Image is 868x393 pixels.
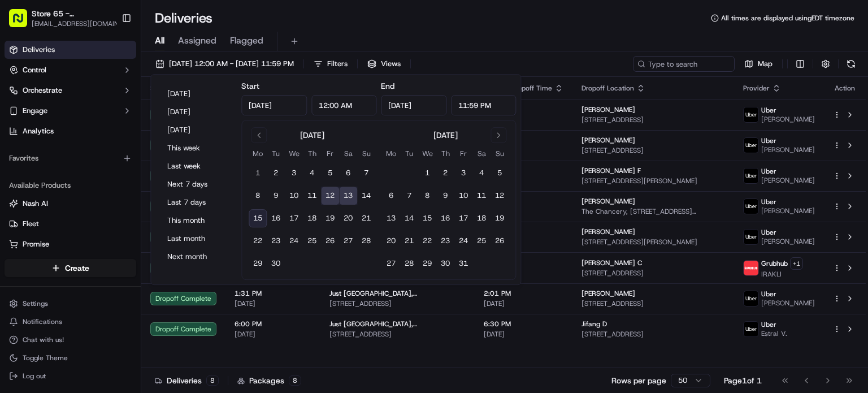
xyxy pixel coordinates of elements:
span: [PERSON_NAME] [761,145,815,154]
button: 19 [491,209,509,227]
span: Jifang D [581,319,607,329]
input: Time [451,95,517,115]
th: Saturday [339,148,357,159]
button: 28 [357,232,375,250]
span: Deliveries [23,45,55,55]
a: Promise [9,239,132,249]
div: Deliveries [155,375,219,386]
button: 16 [267,209,285,227]
button: Map [739,56,778,72]
span: Notifications [23,317,62,326]
button: 6 [339,164,357,182]
img: 1736555255976-a54dd68f-1ca7-489b-9aae-adbdc363a1c4 [11,107,32,128]
div: 📗 [11,253,20,262]
img: uber-new-logo.jpeg [744,169,758,183]
button: 3 [285,164,303,182]
a: Nash AI [9,198,132,209]
span: [STREET_ADDRESS] [581,269,725,278]
button: Next month [162,249,230,265]
span: [PERSON_NAME] [581,197,635,206]
span: 11:20 AM [484,105,563,114]
span: • [94,175,98,184]
th: Sunday [491,148,509,159]
th: Thursday [303,148,321,159]
button: 3 [454,164,472,182]
button: 13 [339,187,357,205]
span: Fleet [23,219,39,229]
th: Sunday [357,148,375,159]
span: [STREET_ADDRESS] [581,299,725,308]
button: 2 [436,164,454,182]
a: 💻API Documentation [91,248,186,268]
img: uber-new-logo.jpeg [744,322,758,336]
button: Start new chat [192,111,206,124]
button: 11 [303,187,321,205]
span: Views [381,59,401,69]
button: Views [362,56,406,72]
th: Monday [249,148,267,159]
span: Just [GEOGRAPHIC_DATA], [GEOGRAPHIC_DATA] [329,289,466,298]
span: [DATE] [484,176,563,185]
span: [PERSON_NAME] [761,299,815,308]
button: [DATE] [162,122,230,138]
button: 1 [418,164,436,182]
th: Saturday [472,148,491,159]
button: Nash AI [5,195,136,213]
span: [STREET_ADDRESS] [329,330,466,339]
button: Create [5,259,136,277]
input: Time [311,95,377,115]
div: Available Products [5,176,136,195]
span: The Chancery, [STREET_ADDRESS][PERSON_NAME] [581,207,725,216]
a: Powered byPylon [80,279,137,288]
span: [PERSON_NAME] [761,206,815,215]
img: Liam S. [11,164,29,182]
div: Start new chat [51,107,185,119]
span: Estral V. [761,329,787,338]
button: Next 7 days [162,176,230,192]
span: [STREET_ADDRESS] [581,330,725,339]
img: uber-new-logo.jpeg [744,291,758,306]
button: 6 [382,187,400,205]
th: Monday [382,148,400,159]
button: 22 [418,232,436,250]
button: 5 [321,164,339,182]
span: [DATE] [484,146,563,155]
span: [PERSON_NAME] [35,175,92,184]
span: [DATE] [484,269,563,278]
span: [DATE] [484,115,563,124]
button: 14 [400,209,418,227]
button: 8 [418,187,436,205]
button: [DATE] 12:00 AM - [DATE] 11:59 PM [150,56,299,72]
button: Fleet [5,215,136,233]
img: Klarizel Pensader [11,195,29,213]
span: Engage [23,106,47,116]
th: Friday [454,148,472,159]
span: 6:00 PM [235,319,311,329]
img: Nash [11,11,34,33]
button: 4 [303,164,321,182]
button: 31 [454,254,472,273]
span: Provider [743,84,770,93]
button: This month [162,213,230,228]
span: Assigned [178,34,216,47]
span: Analytics [23,126,54,136]
span: • [96,205,99,214]
span: [EMAIL_ADDRESS][DOMAIN_NAME] [32,19,124,28]
span: Flagged [230,34,263,47]
span: Promise [23,239,49,249]
button: Notifications [5,314,136,330]
button: 9 [267,187,285,205]
p: Welcome 👋 [11,45,206,63]
span: Uber [761,197,776,206]
span: [PERSON_NAME] C [581,258,642,267]
span: Filters [327,59,348,69]
button: See all [175,144,206,158]
button: Last month [162,231,230,247]
th: Friday [321,148,339,159]
button: 19 [321,209,339,227]
span: Control [23,65,46,75]
button: Store 65 - [GEOGRAPHIC_DATA], [GEOGRAPHIC_DATA] (Just Salad)[EMAIL_ADDRESS][DOMAIN_NAME] [5,5,117,32]
button: 26 [321,232,339,250]
h1: Deliveries [155,9,212,27]
button: 7 [357,164,375,182]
